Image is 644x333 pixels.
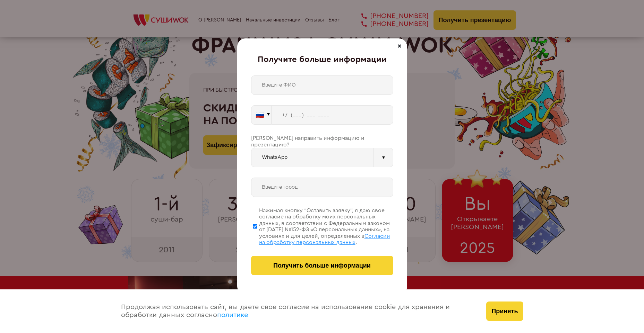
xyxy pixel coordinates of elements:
[251,55,393,65] div: Получите больше информации
[217,312,248,318] a: политике
[259,207,393,245] div: Нажимая кнопку “Оставить заявку”, я даю свое согласие на обработку моих персональных данных, в со...
[259,233,390,245] span: Согласии на обработку персональных данных
[251,256,393,275] button: Получить больше информации
[251,75,393,95] input: Введите ФИО
[114,289,480,333] div: Продолжая использовать сайт, вы даете свое согласие на использование cookie для хранения и обрабо...
[272,105,393,125] input: +7 (___) ___-____
[486,301,523,321] button: Принять
[251,135,393,148] div: [PERSON_NAME] направить информацию и презентацию?
[251,178,393,197] input: Введите город
[273,262,371,269] span: Получить больше информации
[251,105,272,125] button: 🇷🇺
